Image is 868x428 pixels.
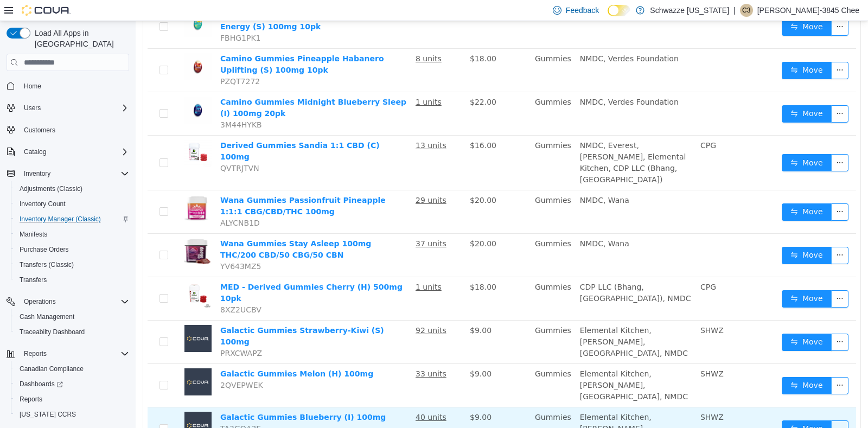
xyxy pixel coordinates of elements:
span: Inventory [20,167,129,180]
span: TA3GQA3E [85,403,125,412]
span: SHWZ [565,392,588,400]
img: MED - Derived Gummies Cherry (H) 500mg 10pk hero shot [49,260,76,288]
span: PZQT7272 [85,56,124,65]
span: Dashboards [15,378,129,391]
span: $9.00 [334,392,356,400]
span: Home [24,82,41,91]
button: Reports [11,392,133,407]
div: Candra-3845 Chee [740,4,753,17]
input: Dark Mode [608,5,630,16]
img: Galactic Gummies Strawberry-Kiwi (S) 100mg placeholder [49,304,76,331]
span: Inventory Count [15,197,129,210]
button: icon: swapMove [646,182,696,200]
span: CPG [565,261,580,270]
a: Inventory Manager (Classic) [15,213,105,226]
span: Users [20,101,129,114]
span: [US_STATE] CCRS [20,410,76,419]
span: Elemental Kitchen, [PERSON_NAME], [GEOGRAPHIC_DATA], NMDC [444,305,552,336]
span: 2QVEPWEK [85,360,127,368]
u: 29 units [280,175,311,183]
button: Purchase Orders [11,242,133,257]
button: Users [20,101,45,114]
span: NMDC, Verdes Foundation [444,76,543,85]
span: $20.00 [334,218,361,227]
u: 13 units [280,120,311,129]
p: | [733,4,736,17]
img: Camino Gummies Pineapple Habanero Uplifting (S) 100mg 10pk hero shot [49,32,76,59]
button: Canadian Compliance [11,361,133,376]
span: PRXCWAPZ [85,328,126,336]
a: Inventory Count [15,197,70,210]
td: Gummies [395,256,440,299]
span: Customers [24,126,55,135]
span: C3 [742,4,750,17]
td: Gummies [395,114,440,169]
u: 37 units [280,218,311,227]
span: $16.00 [334,120,361,129]
button: icon: swapMove [646,269,696,286]
button: Transfers [11,272,133,288]
img: Camino Gummies Midnight Blueberry Sleep (I) 100mg 20pk hero shot [49,75,76,103]
button: Operations [2,294,133,309]
button: icon: ellipsis [695,41,713,58]
span: SHWZ [565,305,588,314]
a: Camino Gummies Pineapple Habanero Uplifting (S) 100mg 10pk [85,33,248,53]
span: Cash Management [15,310,129,323]
span: $22.00 [334,76,361,85]
span: Adjustments (Classic) [20,184,82,193]
span: Reports [20,395,42,404]
td: Gummies [395,343,440,386]
a: Customers [20,124,60,137]
u: 8 units [280,33,306,42]
span: CDP LLC (Bhang, [GEOGRAPHIC_DATA]), NMDC [444,261,556,282]
span: $18.00 [334,33,361,42]
button: icon: swapMove [646,84,696,101]
button: icon: swapMove [646,399,696,417]
a: Galactic Gummies Melon (H) 100mg [85,348,238,357]
span: Inventory Count [20,200,66,208]
button: icon: ellipsis [695,356,713,373]
span: Dark Mode [608,16,608,17]
a: Galactic Gummies Blueberry (I) 100mg [85,392,250,400]
a: Purchase Orders [15,243,73,256]
span: Dashboards [20,380,63,388]
span: Manifests [15,228,129,241]
u: 1 units [280,76,306,85]
span: Elemental Kitchen, [PERSON_NAME], [GEOGRAPHIC_DATA], NMDC [444,392,552,423]
span: Reports [15,393,129,406]
p: [PERSON_NAME]-3845 Chee [757,4,859,17]
button: icon: ellipsis [695,182,713,200]
span: Purchase Orders [20,245,69,254]
button: icon: swapMove [646,356,696,373]
button: Inventory Manager (Classic) [11,212,133,227]
img: Galactic Gummies Melon (H) 100mg placeholder [49,347,76,374]
span: Purchase Orders [15,243,129,256]
span: Inventory [24,169,50,178]
a: Reports [15,393,47,406]
a: Galactic Gummies Strawberry-Kiwi (S) 100mg [85,305,248,325]
button: icon: ellipsis [695,399,713,417]
span: Canadian Compliance [15,362,129,375]
img: Cova [22,5,71,16]
a: Manifests [15,228,52,241]
a: Canadian Compliance [15,362,88,375]
button: Operations [20,295,60,308]
button: icon: ellipsis [695,226,713,243]
span: Manifests [20,230,47,239]
span: 8XZ2UCBV [85,284,126,293]
span: Operations [20,295,129,308]
a: [US_STATE] CCRS [15,408,80,421]
span: Transfers [15,273,129,286]
p: Schwazze [US_STATE] [650,4,729,17]
a: Adjustments (Classic) [15,182,87,195]
a: Derived Gummies Sandia 1:1 CBD (C) 100mg [85,120,244,140]
a: Transfers [15,273,51,286]
span: Reports [20,347,129,360]
button: icon: swapMove [646,226,696,243]
span: Transfers (Classic) [15,258,129,271]
button: Reports [2,346,133,361]
span: Catalog [24,148,46,156]
td: Gummies [395,169,440,213]
span: Washington CCRS [15,408,129,421]
u: 92 units [280,305,311,314]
